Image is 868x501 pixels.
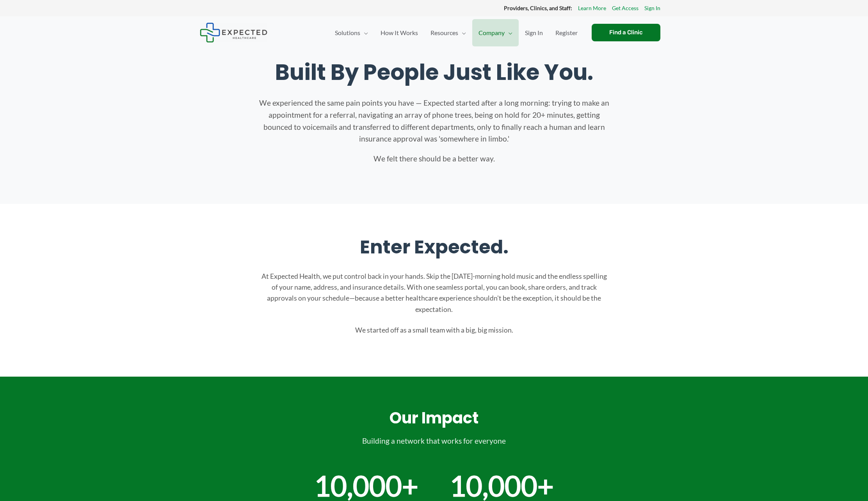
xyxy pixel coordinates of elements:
[478,19,505,46] span: Company
[555,19,578,46] span: Register
[258,153,610,165] p: We felt there should be a better way.
[247,408,621,428] h3: Our Impact
[258,97,610,145] p: We experienced the same pain points you have — Expected started after a long morning: trying to m...
[519,19,549,46] a: Sign In
[424,19,472,46] a: ResourcesMenu Toggle
[381,19,418,46] span: How It Works
[450,471,554,499] div: 10,000+
[612,3,639,13] a: Get Access
[335,19,360,46] span: Solutions
[504,5,572,11] strong: Providers, Clinics, and Staff:
[644,3,660,13] a: Sign In
[578,3,606,13] a: Learn More
[505,19,512,46] span: Menu Toggle
[472,19,519,46] a: CompanyMenu Toggle
[592,24,660,41] a: Find a Clinic
[374,19,424,46] a: How It Works
[258,325,610,336] p: We started off as a small team with a big, big mission.
[430,19,458,46] span: Resources
[329,19,374,46] a: SolutionsMenu Toggle
[525,19,543,46] span: Sign In
[258,271,610,315] p: At Expected Health, we put control back in your hands. Skip the [DATE]-morning hold music and the...
[208,59,660,85] h1: Built By People Just Like You.
[549,19,584,46] a: Register
[247,434,621,448] p: Building a network that works for everyone
[360,19,368,46] span: Menu Toggle
[208,235,660,259] h2: Enter Expected.
[458,19,466,46] span: Menu Toggle
[200,23,267,42] img: Expected Healthcare Logo - side, dark font, small
[314,471,418,499] div: 10,000+
[329,19,584,46] nav: Primary Site Navigation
